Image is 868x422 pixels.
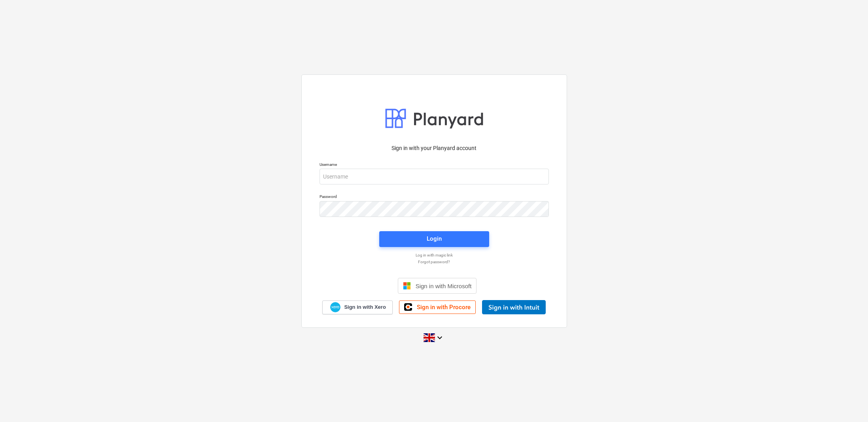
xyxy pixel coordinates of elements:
[322,300,393,314] a: Sign in with Xero
[316,259,553,264] a: Forgot password?
[320,169,549,184] input: Username
[320,162,549,169] p: Username
[320,194,549,201] p: Password
[344,304,386,311] span: Sign in with Xero
[330,302,340,313] img: Xero logo
[417,304,471,311] span: Sign in with Procore
[379,231,489,247] button: Login
[403,282,411,290] img: Microsoft logo
[316,253,553,258] a: Log in with magic link
[399,300,476,314] a: Sign in with Procore
[435,333,444,342] i: keyboard_arrow_down
[320,144,549,152] p: Sign in with your Planyard account
[427,234,442,244] div: Login
[416,283,472,289] span: Sign in with Microsoft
